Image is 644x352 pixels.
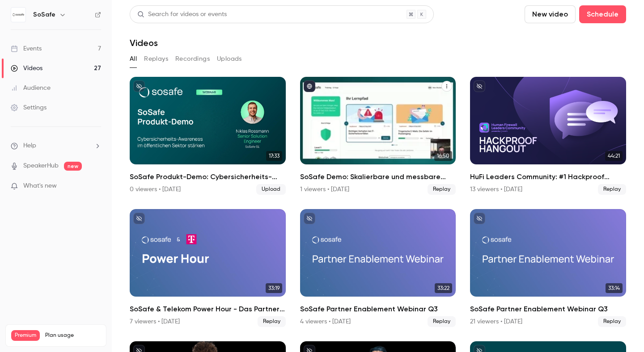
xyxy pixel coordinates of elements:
a: 17:33SoSafe Produkt-Demo: Cybersicherheits-Awareness im öffentlichen Sektor stärken0 viewers • [D... [130,77,286,195]
div: Events [11,44,42,53]
li: SoSafe Partner Enablement Webinar Q3 [470,209,626,327]
div: 0 viewers • [DATE] [130,185,181,194]
div: Search for videos or events [137,10,227,19]
span: Replay [428,184,456,195]
button: unpublished [304,213,315,224]
span: Help [23,141,36,151]
button: published [304,80,315,92]
div: Videos [11,64,42,73]
a: SpeakerHub [23,161,59,171]
span: 33:19 [266,283,282,293]
span: 16:50 [434,151,452,161]
a: 44:21HuFi Leaders Community: #1 Hackproof Hangout13 viewers • [DATE]Replay [470,77,626,195]
button: unpublished [474,213,485,224]
h2: SoSafe Demo: Skalierbare und messbare Awareness für Großunternehmen [300,172,456,182]
a: 33:19SoSafe & Telekom Power Hour - Das Partner Enablement Webinar Q37 viewers • [DATE]Replay [130,209,286,327]
li: SoSafe Produkt-Demo: Cybersicherheits-Awareness im öffentlichen Sektor stärken [130,77,286,195]
h1: Videos [130,38,158,48]
span: Premium [11,330,40,341]
button: unpublished [133,213,145,224]
span: new [64,162,82,171]
span: Replay [428,316,456,327]
section: Videos [130,5,626,347]
h6: SoSafe [33,10,55,19]
button: All [130,52,137,66]
span: Replay [598,316,626,327]
span: Upload [256,184,286,195]
span: 33:14 [606,283,623,293]
button: Replays [144,52,168,66]
span: Replay [598,184,626,195]
button: New video [525,5,576,23]
span: Replay [258,316,286,327]
iframe: Noticeable Trigger [90,182,101,190]
span: 17:33 [266,151,282,161]
button: unpublished [133,80,145,92]
div: Audience [11,84,51,92]
button: Recordings [175,52,210,66]
h2: HuFi Leaders Community: #1 Hackproof Hangout [470,172,626,182]
button: unpublished [474,80,485,92]
img: SoSafe [11,8,25,22]
h2: SoSafe Partner Enablement Webinar Q3 [470,304,626,314]
button: Schedule [579,5,626,23]
button: Uploads [217,52,242,66]
a: 16:50SoSafe Demo: Skalierbare und messbare Awareness für Großunternehmen1 viewers • [DATE]Replay [300,77,456,195]
h2: SoSafe Produkt-Demo: Cybersicherheits-Awareness im öffentlichen Sektor stärken [130,172,286,182]
span: What's new [23,181,57,191]
div: Settings [11,103,47,112]
div: 13 viewers • [DATE] [470,185,522,194]
h2: SoSafe Partner Enablement Webinar Q3 [300,304,456,314]
li: HuFi Leaders Community: #1 Hackproof Hangout [470,77,626,195]
li: help-dropdown-opener [11,141,101,151]
div: 1 viewers • [DATE] [300,185,349,194]
a: 33:14SoSafe Partner Enablement Webinar Q321 viewers • [DATE]Replay [470,209,626,327]
div: 7 viewers • [DATE] [130,317,180,326]
li: SoSafe Partner Enablement Webinar Q3 [300,209,456,327]
div: 21 viewers • [DATE] [470,317,522,326]
span: 33:22 [435,283,452,293]
h2: SoSafe & Telekom Power Hour - Das Partner Enablement Webinar Q3 [130,304,286,314]
div: 4 viewers • [DATE] [300,317,351,326]
li: SoSafe & Telekom Power Hour - Das Partner Enablement Webinar Q3 [130,209,286,327]
li: SoSafe Demo: Skalierbare und messbare Awareness für Großunternehmen [300,77,456,195]
a: 33:22SoSafe Partner Enablement Webinar Q34 viewers • [DATE]Replay [300,209,456,327]
span: 44:21 [605,151,623,161]
span: Plan usage [45,332,101,339]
